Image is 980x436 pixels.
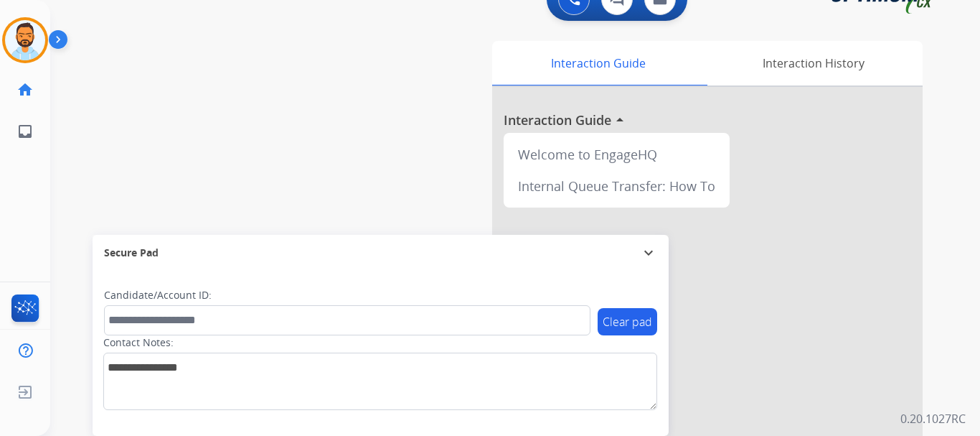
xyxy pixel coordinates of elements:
[17,123,34,140] mat-icon: inbox
[598,308,657,335] button: Clear pad
[509,170,724,202] div: Internal Queue Transfer: How To
[17,81,34,98] mat-icon: home
[104,288,212,302] label: Candidate/Account ID:
[640,244,657,261] mat-icon: expand_more
[704,41,923,85] div: Interaction History
[900,410,966,427] p: 0.20.1027RC
[5,20,45,60] img: avatar
[509,139,724,170] div: Welcome to EngageHQ
[103,335,174,350] label: Contact Notes:
[104,246,159,260] span: Secure Pad
[492,41,704,85] div: Interaction Guide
